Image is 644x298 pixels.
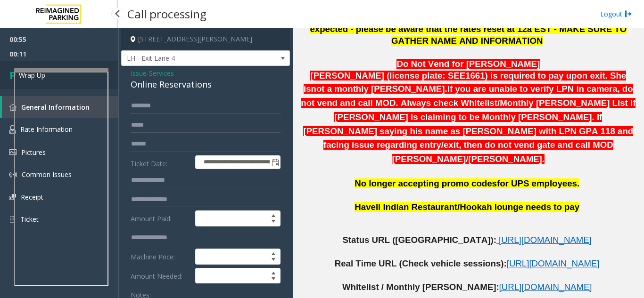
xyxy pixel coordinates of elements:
[147,69,174,78] span: -
[131,68,147,78] span: Issue
[128,210,193,226] label: Amount Paid:
[499,282,592,292] span: [URL][DOMAIN_NAME]
[301,84,636,164] span: If you are unable to verify LPN in camera, do not vend and call MOD. Always check Whitelist/Month...
[267,257,280,264] span: Decrease value
[121,28,290,50] h4: [STREET_ADDRESS][PERSON_NAME]
[335,258,507,268] span: Real Time URL (Check vehicle sessions):
[499,237,592,244] a: [URL][DOMAIN_NAME]
[267,249,280,257] span: Increase value
[267,276,280,283] span: Decrease value
[507,258,600,268] span: [URL][DOMAIN_NAME]
[304,71,626,94] span: not a monthly [PERSON_NAME].
[9,194,16,200] img: 'icon'
[396,59,540,69] span: Do Not Vend for [PERSON_NAME]
[267,218,280,226] span: Decrease value
[123,2,211,25] h3: Call processing
[9,215,16,224] img: 'icon'
[355,178,497,188] span: No longer accepting promo codes
[497,178,579,188] span: for UPS employees.
[122,51,256,66] span: LH - Exit Lane 4
[267,268,280,276] span: Increase value
[9,104,17,111] img: 'icon'
[310,12,627,46] span: If [PERSON_NAME] are saying they are being charged double or more than expected - please be aware...
[342,235,496,245] span: Status URL ([GEOGRAPHIC_DATA]):
[128,268,193,284] label: Amount Needed:
[507,260,600,268] a: [URL][DOMAIN_NAME]
[355,202,579,212] span: Haveli Indian Restaurant/Hookah lounge needs to pay
[9,125,16,134] img: 'icon'
[304,71,626,94] span: [PERSON_NAME] (license plate: SEE1661) is required to pay upon exit. She is
[9,171,17,178] img: 'icon'
[9,149,17,155] img: 'icon'
[128,155,193,169] label: Ticket Date:
[499,284,592,291] a: [URL][DOMAIN_NAME]
[128,249,193,265] label: Machine Price:
[131,78,281,91] div: Online Reservations
[267,211,280,218] span: Increase value
[625,9,632,19] img: logout
[499,235,592,245] span: [URL][DOMAIN_NAME]
[342,282,499,292] span: Whitelist / Monthly [PERSON_NAME]:
[2,96,118,118] a: General Information
[270,156,280,169] span: Toggle popup
[149,68,174,78] span: Services
[600,9,632,19] a: Logout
